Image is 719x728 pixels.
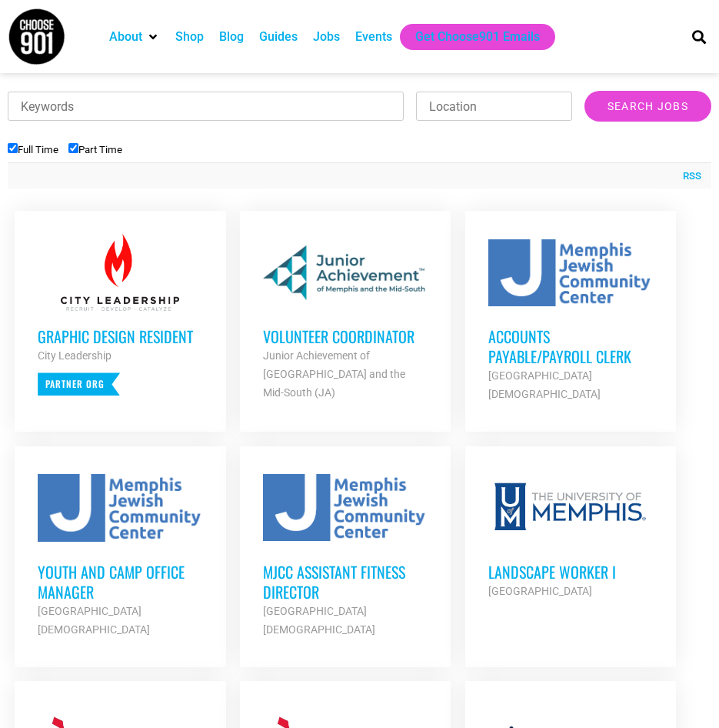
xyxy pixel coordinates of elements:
h3: Accounts Payable/Payroll Clerk [488,326,654,366]
a: About [109,28,142,46]
a: Accounts Payable/Payroll Clerk [GEOGRAPHIC_DATA][DEMOGRAPHIC_DATA] [465,211,677,426]
strong: [GEOGRAPHIC_DATA][DEMOGRAPHIC_DATA] [38,605,150,636]
h3: MJCC Assistant Fitness Director [263,562,428,602]
a: Jobs [313,28,340,46]
h3: Landscape Worker I [488,562,654,582]
a: Get Choose901 Emails [415,28,540,46]
a: Blog [219,28,244,46]
a: RSS [675,169,701,184]
a: MJCC Assistant Fitness Director [GEOGRAPHIC_DATA][DEMOGRAPHIC_DATA] [240,446,451,662]
a: Graphic Design Resident City Leadership Partner Org [15,211,226,419]
strong: [GEOGRAPHIC_DATA] [488,585,592,597]
strong: [GEOGRAPHIC_DATA][DEMOGRAPHIC_DATA] [263,605,375,636]
div: About [102,24,168,50]
label: Part Time [68,144,122,155]
input: Part Time [68,143,78,153]
a: Guides [259,28,298,46]
input: Full Time [8,143,18,153]
strong: City Leadership [38,349,112,362]
h3: Graphic Design Resident [38,326,203,346]
input: Location [416,92,572,121]
nav: Main nav [102,24,671,50]
strong: [GEOGRAPHIC_DATA][DEMOGRAPHIC_DATA] [488,369,601,400]
label: Full Time [8,144,58,155]
div: Search [686,24,711,49]
a: Shop [175,28,204,46]
a: Volunteer Coordinator Junior Achievement of [GEOGRAPHIC_DATA] and the Mid-South (JA) [240,211,451,425]
input: Search Jobs [584,91,711,122]
strong: Junior Achievement of [GEOGRAPHIC_DATA] and the Mid-South (JA) [263,349,405,399]
p: Partner Org [38,372,120,396]
a: Landscape Worker I [GEOGRAPHIC_DATA] [465,446,677,623]
input: Keywords [8,92,404,121]
h3: Youth and Camp Office Manager [38,562,203,602]
h3: Volunteer Coordinator [263,326,428,346]
a: Youth and Camp Office Manager [GEOGRAPHIC_DATA][DEMOGRAPHIC_DATA] [15,446,226,662]
a: Events [355,28,392,46]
